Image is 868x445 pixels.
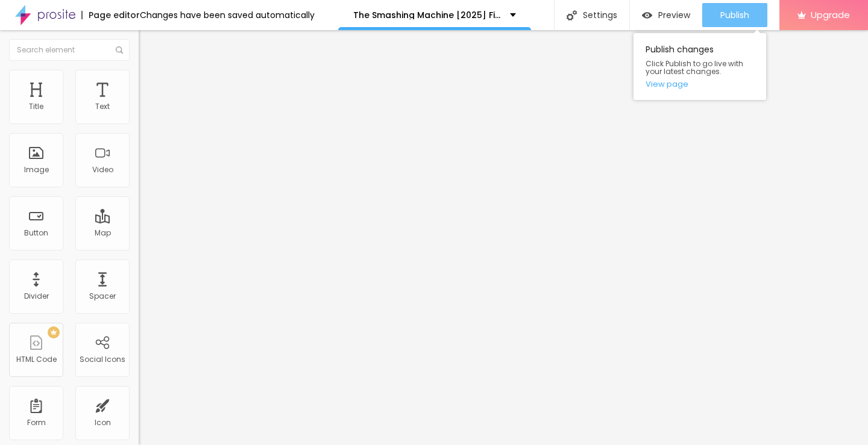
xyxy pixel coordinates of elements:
button: Preview [630,3,702,27]
button: Publish [702,3,767,27]
div: Video [92,166,113,174]
div: Button [24,229,48,237]
a: View page [646,80,754,88]
div: Spacer [89,292,116,300]
span: Click Publish to go live with your latest changes. [646,60,754,75]
div: Page editor [81,11,140,19]
div: Map [95,229,111,237]
div: Social Icons [80,355,125,364]
span: Publish [720,10,749,20]
div: Changes have been saved automatically [140,11,315,19]
iframe: Editor [139,30,868,445]
img: view-1.svg [642,10,652,20]
div: Image [24,166,49,174]
div: Publish changes [634,33,766,100]
p: The Smashing Machine [2025] Film Online Subtitrat Română FULL HD [353,11,501,19]
img: Icone [116,46,123,54]
div: Icon [95,419,111,427]
span: Preview [658,10,690,20]
input: Search element [9,39,130,61]
div: Form [27,419,46,427]
div: HTML Code [16,355,57,364]
div: Divider [24,292,49,300]
span: Upgrade [811,10,850,20]
div: Text [95,102,110,111]
div: Title [29,102,43,111]
img: Icone [567,10,577,20]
